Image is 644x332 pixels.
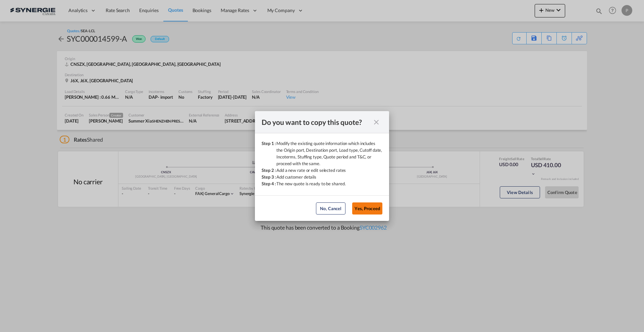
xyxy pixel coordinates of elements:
md-dialog: Step 1 : ... [255,111,389,221]
button: No, Cancel [316,202,345,215]
div: Step 3 : [262,174,276,180]
button: Yes, Proceed [352,202,382,215]
div: The new quote is ready to be shared. [276,180,345,187]
div: Modify the existing quote information which includes the Origin port, Destination port, Load type... [276,140,382,167]
div: Add a new rate or edit selected rates [276,167,346,174]
md-icon: icon-close fg-AAA8AD cursor [372,118,380,126]
div: Do you want to copy this quote? [262,118,370,126]
div: Step 4 : [262,180,276,187]
div: Step 1 : [262,140,276,167]
div: Step 2 : [262,167,276,174]
div: Add customer details [276,174,316,180]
